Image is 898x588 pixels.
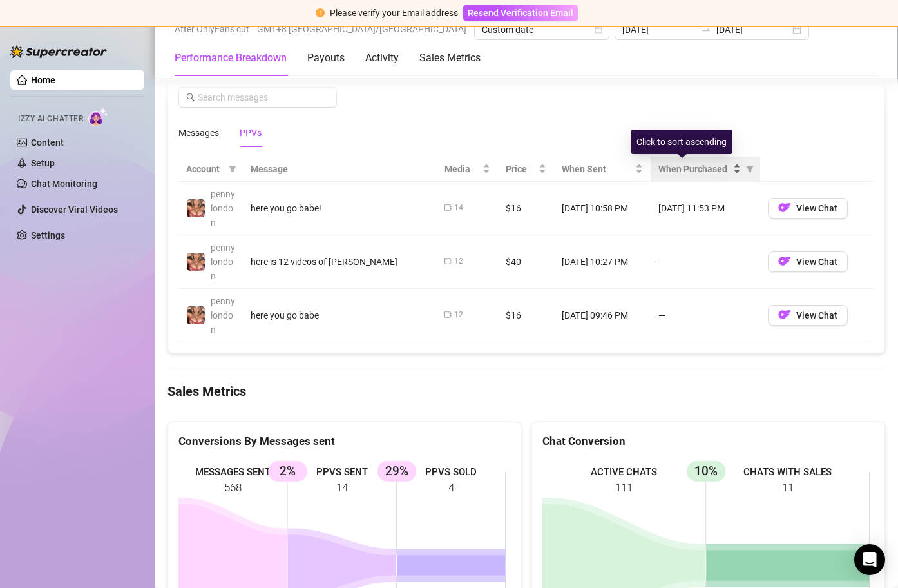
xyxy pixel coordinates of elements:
[651,289,760,342] td: —
[658,162,731,176] span: When Purchased
[651,157,760,182] th: When Purchased
[554,289,651,342] td: [DATE] 09:46 PM
[506,162,536,176] span: Price
[498,289,554,342] td: $16
[768,198,848,219] button: OFView Chat
[778,308,791,321] img: OF
[178,433,510,450] div: Conversions By Messages sent
[31,179,97,189] a: Chat Monitoring
[701,24,711,35] span: swap-right
[554,182,651,235] td: [DATE] 10:58 PM
[463,5,578,21] button: Resend Verification Email
[562,162,633,176] span: When Sent
[498,182,554,235] td: $16
[316,8,325,17] span: exclamation-circle
[595,26,602,34] span: calendar
[31,137,64,148] a: Content
[229,165,236,173] span: filter
[251,308,429,322] div: here you go babe
[257,19,466,39] span: GMT+8 [GEOGRAPHIC_DATA]/[GEOGRAPHIC_DATA]
[10,45,107,58] img: logo-BBDzfeDw.svg
[768,206,848,216] a: OFView Chat
[18,113,83,125] span: Izzy AI Chatter
[167,382,885,400] h4: Sales Metrics
[88,108,108,126] img: AI Chatter
[31,75,55,85] a: Home
[187,253,205,271] img: pennylondon
[554,157,651,182] th: When Sent
[796,203,837,213] span: View Chat
[444,204,452,211] span: video-camera
[307,50,345,66] div: Payouts
[251,201,429,215] div: here you go babe!
[178,126,219,140] div: Messages
[251,255,429,269] div: here is 12 videos of [PERSON_NAME]
[454,309,463,321] div: 12
[631,130,732,154] div: Click to sort ascending
[554,235,651,289] td: [DATE] 10:27 PM
[211,189,235,228] span: pennylondon
[743,159,756,179] span: filter
[651,235,760,289] td: —
[365,50,399,66] div: Activity
[468,8,573,18] span: Resend Verification Email
[198,90,329,104] input: Search messages
[444,257,452,265] span: video-camera
[768,259,848,269] a: OFView Chat
[186,93,195,102] span: search
[482,20,602,39] span: Custom date
[187,199,205,217] img: pennylondon
[31,204,118,215] a: Discover Viral Videos
[796,310,837,320] span: View Chat
[746,165,754,173] span: filter
[854,544,885,575] div: Open Intercom Messenger
[175,50,287,66] div: Performance Breakdown
[31,230,65,240] a: Settings
[701,24,711,35] span: to
[211,296,235,335] span: pennylondon
[454,255,463,268] div: 12
[768,305,848,326] button: OFView Chat
[187,306,205,324] img: pennylondon
[622,23,696,37] input: Start date
[243,157,437,182] th: Message
[330,6,458,20] div: Please verify your Email address
[768,251,848,272] button: OFView Chat
[186,162,224,176] span: Account
[175,19,249,39] span: After OnlyFans cut
[31,158,55,168] a: Setup
[542,433,874,450] div: Chat Conversion
[240,126,262,140] div: PPVs
[226,159,239,179] span: filter
[211,242,235,281] span: pennylondon
[651,182,760,235] td: [DATE] 11:53 PM
[796,257,837,267] span: View Chat
[437,157,498,182] th: Media
[419,50,481,66] div: Sales Metrics
[768,313,848,323] a: OFView Chat
[444,162,480,176] span: Media
[444,311,452,318] span: video-camera
[498,157,554,182] th: Price
[778,255,791,268] img: OF
[778,201,791,214] img: OF
[498,235,554,289] td: $40
[716,23,790,37] input: End date
[454,202,463,214] div: 14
